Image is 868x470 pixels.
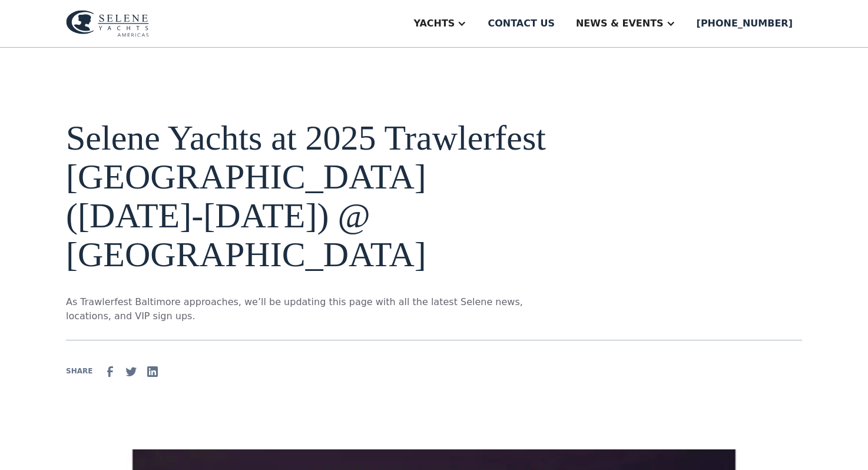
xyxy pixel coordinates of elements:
[66,118,556,274] h1: Selene Yachts at 2025 Trawlerfest [GEOGRAPHIC_DATA] ([DATE]-[DATE]) @ [GEOGRAPHIC_DATA]
[124,365,138,379] img: Twitter
[66,10,149,37] img: logo
[66,295,556,323] p: As Trawlerfest Baltimore approaches, we’ll be updating this page with all the latest Selene news,...
[103,365,117,379] img: facebook
[413,16,455,31] div: Yachts
[488,16,555,31] div: Contact us
[66,366,92,376] div: SHARE
[697,16,793,31] div: [PHONE_NUMBER]
[576,16,664,31] div: News & EVENTS
[145,365,160,379] img: Linkedin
